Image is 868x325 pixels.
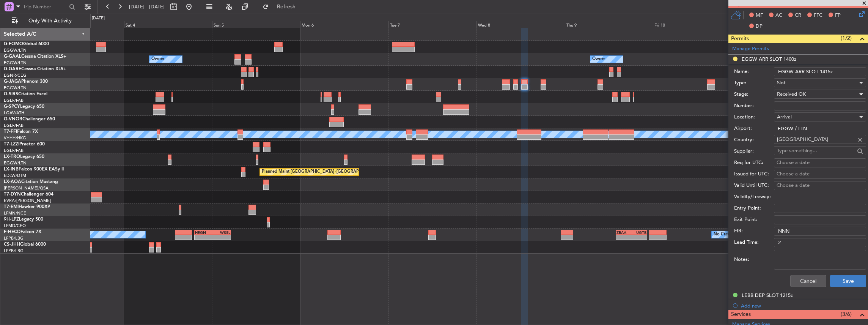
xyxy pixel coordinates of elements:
span: G-VNOR [4,117,22,121]
span: G-SPCY [4,104,20,109]
div: LEBB DEP SLOT 1215z [742,292,793,298]
div: Thu 9 [565,21,653,28]
a: G-SIRSCitation Excel [4,92,47,96]
div: Tue 7 [388,21,476,28]
span: Refresh [270,4,302,9]
span: Permits [731,35,749,43]
span: G-GARE [4,67,21,71]
label: Exit Point: [734,216,774,224]
a: EGGW/LTN [4,60,27,66]
a: EGGW/LTN [4,160,27,166]
a: G-VNORChallenger 650 [4,117,55,121]
span: Only With Activity [20,18,80,24]
label: Notes: [734,256,774,263]
label: Number: [734,102,774,110]
div: - [632,235,646,240]
a: LFMN/NCE [4,210,26,216]
span: AC [775,12,782,19]
label: Entry Point: [734,205,774,212]
div: Choose a date [777,159,863,167]
span: G-GAAL [4,54,21,59]
label: Supplier: [734,148,774,155]
button: Refresh [259,1,305,13]
a: LX-TROLegacy 650 [4,155,44,159]
span: LX-AOA [4,180,21,184]
a: LGAV/ATH [4,110,24,116]
a: LX-INBFalcon 900EX EASy II [4,167,64,172]
div: Sat 4 [124,21,212,28]
a: [PERSON_NAME]/QSA [4,185,49,191]
div: Sun 5 [212,21,300,28]
span: Slot [777,79,786,86]
label: Name: [734,68,774,76]
a: T7-LZZIPraetor 600 [4,142,45,147]
span: LX-INB [4,167,19,172]
button: Save [830,275,866,287]
div: No Crew [714,229,731,240]
input: Trip Number [23,1,67,13]
label: Stage: [734,91,774,98]
div: HEGN [195,230,212,235]
a: 9H-LPZLegacy 500 [4,217,43,222]
span: [DATE] - [DATE] [129,3,165,10]
span: G-SIRS [4,92,18,96]
input: Type something... [777,134,855,145]
a: LFPB/LBG [4,248,24,254]
span: MF [756,12,763,19]
a: LFMD/CEQ [4,223,26,229]
div: - [212,235,230,240]
a: G-JAGAPhenom 300 [4,79,48,84]
a: CS-JHHGlobal 6000 [4,242,46,247]
span: Arrival [777,114,792,120]
div: UGTB [632,230,646,235]
a: LFPB/LBG [4,235,24,241]
a: T7-FFIFalcon 7X [4,129,38,134]
a: EGGW/LTN [4,47,27,53]
span: T7-LZZI [4,142,19,147]
a: LX-AOACitation Mustang [4,180,58,184]
div: Choose a date [777,170,863,178]
div: - [195,235,212,240]
span: T7-DYN [4,192,21,197]
label: Validity/Leeway: [734,193,774,201]
a: G-GARECessna Citation XLS+ [4,67,66,71]
div: Owner [592,54,605,65]
div: ZBAA [616,230,631,235]
a: EGGW/LTN [4,85,27,91]
span: FP [835,12,841,19]
a: G-SPCYLegacy 650 [4,104,44,109]
span: T7-EMI [4,205,19,209]
label: Lead Time: [734,239,774,246]
label: Location: [734,114,774,121]
a: EDLW/DTM [4,173,26,178]
span: DP [756,23,763,30]
div: Planned Maint [GEOGRAPHIC_DATA] ([GEOGRAPHIC_DATA]) [262,166,381,178]
a: EGLF/FAB [4,98,24,103]
a: VHHH/HKG [4,135,26,141]
span: G-FOMO [4,42,23,46]
div: Mon 6 [300,21,388,28]
span: (3/6) [841,310,852,318]
span: CR [795,12,801,19]
label: FIR: [734,227,774,235]
button: Cancel [790,275,826,287]
div: Wed 8 [476,21,565,28]
button: Only With Activity [8,15,82,27]
div: WSSL [212,230,230,235]
div: [DATE] [92,15,105,22]
a: EVRA/[PERSON_NAME] [4,198,51,204]
div: Fri 10 [653,21,741,28]
span: F-HECD [4,230,20,234]
span: (1/2) [841,34,852,42]
label: Req for UTC: [734,159,774,167]
label: Country: [734,136,774,144]
div: Choose a date [777,182,863,189]
a: EGLF/FAB [4,148,24,153]
div: - [616,235,631,240]
span: T7-FFI [4,129,17,134]
span: FFC [814,12,822,19]
span: LX-TRO [4,155,20,159]
label: Type: [734,79,774,87]
div: Owner [151,54,164,65]
span: Services [731,310,751,319]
